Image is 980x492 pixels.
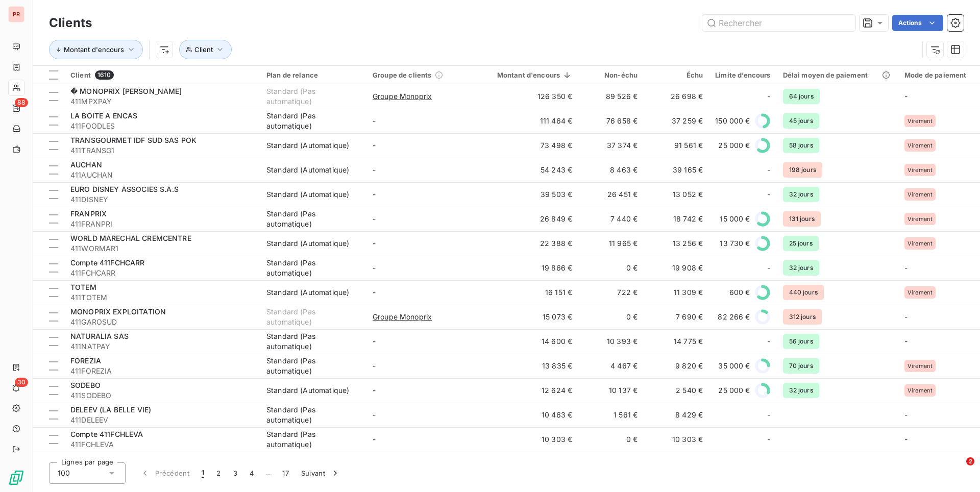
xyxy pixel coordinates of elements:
span: 411FOREZIA [70,366,254,376]
td: 89 526 € [578,84,644,109]
span: Virement [908,142,933,149]
span: - [767,336,770,347]
td: 54 243 € [479,158,579,182]
span: 88 [15,98,28,107]
span: 1 [202,468,204,478]
td: 0 € [644,452,709,476]
span: - [904,263,908,272]
td: 11 309 € [644,280,709,305]
span: 411GAROSUD [70,317,254,327]
span: 198 jours [783,162,822,178]
div: Standard (Pas automatique) [266,356,360,376]
span: 1610 [95,70,114,80]
span: - [373,165,376,174]
span: 56 jours [783,334,819,349]
input: Rechercher [702,15,855,31]
span: 411FOODLES [70,121,254,131]
div: Standard (Pas automatique) [266,111,360,131]
button: 17 [276,462,295,484]
span: 25 000 € [718,140,750,151]
span: DELEEV (LA BELLE VIE) [70,405,151,414]
span: WORLD MARECHAL CREMCENTRE [70,234,191,242]
span: 45 jours [783,113,819,129]
td: 10 089 € [479,452,579,476]
span: 131 jours [783,211,821,227]
td: 37 374 € [578,133,644,158]
td: 10 303 € [644,427,709,452]
td: 37 259 € [644,109,709,133]
iframe: Intercom live chat [945,457,970,482]
span: - [373,337,376,346]
div: Standard (Automatique) [266,189,349,200]
td: 19 908 € [644,256,709,280]
span: - [767,434,770,445]
td: 26 451 € [578,182,644,207]
span: 25 000 € [718,385,750,396]
span: 30 [15,378,28,387]
div: Standard (Automatique) [266,385,349,396]
span: - [904,435,908,444]
button: Suivant [295,462,347,484]
span: - [767,410,770,420]
td: 39 503 € [479,182,579,207]
div: Standard (Pas automatique) [266,209,360,229]
td: 9 820 € [644,354,709,378]
span: 411FCHLEVA [70,439,254,450]
span: 411TRANSG1 [70,145,254,156]
td: 26 849 € [479,207,579,231]
span: Compte 411FCHLEVA [70,430,143,438]
h3: Clients [49,14,92,32]
span: Virement [908,240,933,247]
span: - [373,288,376,297]
div: Standard (Automatique) [266,238,349,249]
span: 25 jours [783,236,819,251]
span: 411DISNEY [70,194,254,205]
td: 26 698 € [644,84,709,109]
span: - [373,263,376,272]
span: 32 jours [783,187,819,202]
span: Groupe Monoprix [373,91,432,102]
span: 411WORMAR1 [70,243,254,254]
div: Standard (Automatique) [266,165,349,175]
td: 12 624 € [479,378,579,403]
span: - [373,410,376,419]
span: 411NATPAY [70,341,254,352]
div: Délai moyen de paiement [783,71,892,79]
button: Actions [892,15,943,31]
td: 91 561 € [644,133,709,158]
span: Virement [908,167,933,173]
div: Standard (Pas automatique) [266,429,360,450]
td: 7 690 € [644,305,709,329]
div: Standard (Automatique) [266,140,349,151]
div: Standard (Pas automatique) [266,258,360,278]
div: Montant d'encours [485,71,573,79]
span: 32 jours [783,383,819,398]
span: 15 000 € [720,214,750,224]
div: Standard (Pas automatique) [266,86,360,107]
span: SODEBO [70,381,101,389]
td: 10 463 € [479,403,579,427]
td: 126 350 € [479,84,579,109]
span: Virement [908,289,933,296]
span: - [904,410,908,419]
span: 411DELEEV [70,415,254,425]
td: 13 256 € [644,231,709,256]
span: AUCHAN [70,160,102,169]
button: Montant d'encours [49,40,143,59]
div: Standard (Pas automatique) [266,307,360,327]
td: 4 467 € [578,354,644,378]
td: 0 € [578,305,644,329]
span: Virement [908,216,933,222]
button: Client [179,40,232,59]
span: 100 [58,468,70,478]
td: 0 € [578,427,644,452]
td: 14 600 € [479,329,579,354]
span: - [373,116,376,125]
span: 411AUCHAN [70,170,254,180]
div: PR [8,6,24,22]
span: - [373,141,376,150]
span: 70 jours [783,358,819,374]
span: 440 jours [783,285,824,300]
div: Plan de relance [266,71,360,79]
span: - [904,92,908,101]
